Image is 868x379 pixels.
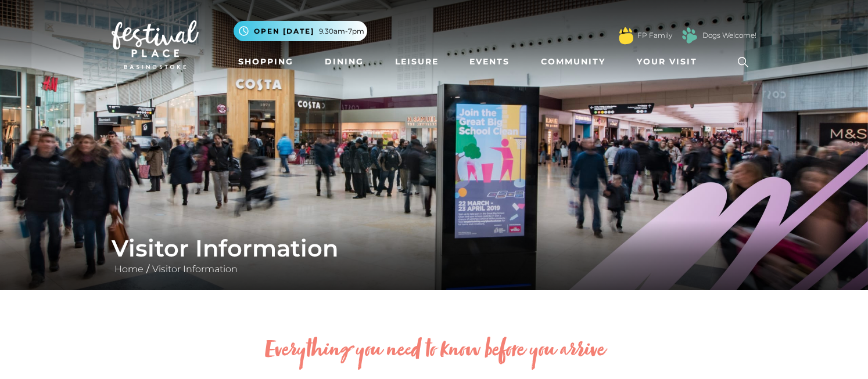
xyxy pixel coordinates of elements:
a: Visitor Information [149,264,241,275]
span: Open [DATE] [254,26,314,37]
a: Events [465,51,514,73]
span: 9.30am-7pm [319,26,364,37]
span: Your Visit [637,56,697,68]
a: Home [112,264,146,275]
h1: Visitor Information [112,234,756,262]
a: Dining [320,51,368,73]
a: Leisure [390,51,443,73]
a: Shopping [234,51,298,73]
div: / [103,234,765,276]
h2: Everything you need to know before you arrive [167,338,701,364]
a: Dogs Welcome! [702,30,756,41]
button: Open [DATE] 9.30am-7pm [234,21,367,41]
a: Community [536,51,610,73]
a: Your Visit [632,51,708,73]
img: Festival Place Logo [112,20,199,69]
a: FP Family [637,30,672,41]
